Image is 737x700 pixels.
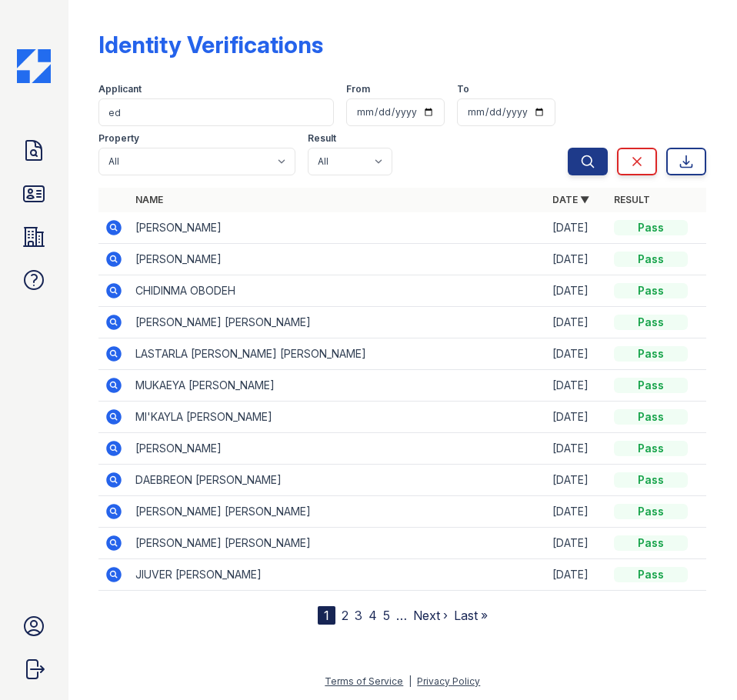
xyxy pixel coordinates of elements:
span: … [396,606,407,625]
td: [DATE] [546,528,608,559]
div: Pass [614,252,688,267]
td: LASTARLA [PERSON_NAME] [PERSON_NAME] [129,338,546,370]
div: Pass [614,567,688,582]
a: 2 [342,608,348,623]
td: [DATE] [546,402,608,433]
td: [DATE] [546,338,608,370]
td: JIUVER [PERSON_NAME] [129,559,546,591]
div: Pass [614,441,688,456]
td: [PERSON_NAME] [129,212,546,244]
div: Pass [614,220,688,235]
td: [DATE] [546,244,608,275]
a: Next › [413,608,448,623]
td: [PERSON_NAME] [129,244,546,275]
input: Search by name or phone number [98,98,334,126]
td: [DATE] [546,370,608,402]
div: Identity Verifications [98,31,323,58]
a: Last » [454,608,488,623]
td: [PERSON_NAME] [129,433,546,465]
a: Terms of Service [325,675,403,687]
a: Privacy Policy [417,675,480,687]
label: Applicant [98,83,142,95]
div: Pass [614,315,688,330]
div: Pass [614,504,688,519]
div: 1 [318,606,335,625]
td: [DATE] [546,559,608,591]
div: Pass [614,283,688,298]
label: Property [98,132,139,145]
img: CE_Icon_Blue-c292c112584629df590d857e76928e9f676e5b41ef8f769ba2f05ee15b207248.png [17,49,51,83]
div: Pass [614,472,688,488]
a: Date ▼ [552,194,589,205]
div: Pass [614,378,688,393]
a: Result [614,194,650,205]
label: To [457,83,469,95]
a: 4 [368,608,377,623]
a: Name [135,194,163,205]
td: [PERSON_NAME] [PERSON_NAME] [129,307,546,338]
td: MI'KAYLA [PERSON_NAME] [129,402,546,433]
td: CHIDINMA OBODEH [129,275,546,307]
label: From [346,83,370,95]
td: DAEBREON [PERSON_NAME] [129,465,546,496]
td: [DATE] [546,433,608,465]
td: [DATE] [546,275,608,307]
div: Pass [614,346,688,362]
td: MUKAEYA [PERSON_NAME] [129,370,546,402]
td: [DATE] [546,496,608,528]
td: [PERSON_NAME] [PERSON_NAME] [129,496,546,528]
td: [DATE] [546,307,608,338]
label: Result [308,132,336,145]
td: [DATE] [546,465,608,496]
td: [PERSON_NAME] [PERSON_NAME] [129,528,546,559]
td: [DATE] [546,212,608,244]
a: 3 [355,608,362,623]
div: | [409,675,412,687]
div: Pass [614,535,688,551]
div: Pass [614,409,688,425]
a: 5 [383,608,390,623]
